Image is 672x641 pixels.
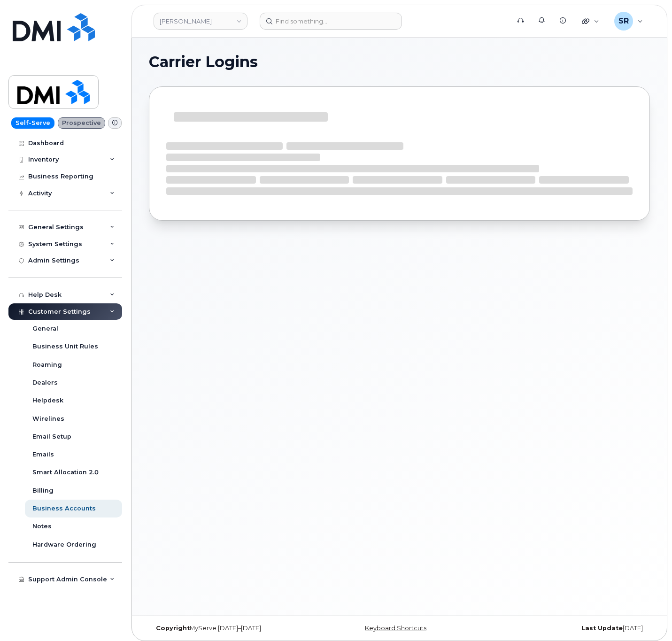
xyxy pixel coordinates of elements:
[483,625,650,632] div: [DATE]
[149,625,316,632] div: MyServe [DATE]–[DATE]
[149,55,258,69] span: Carrier Logins
[581,625,623,632] strong: Last Update
[365,625,426,632] a: Keyboard Shortcuts
[156,625,190,632] strong: Copyright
